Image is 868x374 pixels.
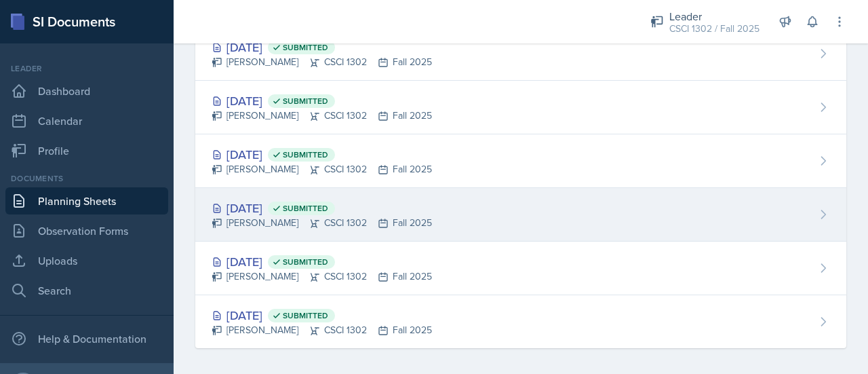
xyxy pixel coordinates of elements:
[5,137,168,164] a: Profile
[212,199,432,217] div: [DATE]
[5,107,168,134] a: Calendar
[212,55,432,69] div: [PERSON_NAME] CSCI 1302 Fall 2025
[195,134,846,188] a: [DATE] Submitted [PERSON_NAME]CSCI 1302Fall 2025
[5,187,168,214] a: Planning Sheets
[195,295,846,348] a: [DATE] Submitted [PERSON_NAME]CSCI 1302Fall 2025
[195,242,846,295] a: [DATE] Submitted [PERSON_NAME]CSCI 1302Fall 2025
[212,145,432,164] div: [DATE]
[212,269,432,284] div: [PERSON_NAME] CSCI 1302 Fall 2025
[283,149,328,160] span: Submitted
[212,253,432,271] div: [DATE]
[5,77,168,105] a: Dashboard
[5,62,168,75] div: Leader
[212,109,432,123] div: [PERSON_NAME] CSCI 1302 Fall 2025
[5,217,168,244] a: Observation Forms
[195,81,846,134] a: [DATE] Submitted [PERSON_NAME]CSCI 1302Fall 2025
[195,188,846,242] a: [DATE] Submitted [PERSON_NAME]CSCI 1302Fall 2025
[195,27,846,81] a: [DATE] Submitted [PERSON_NAME]CSCI 1302Fall 2025
[212,323,432,337] div: [PERSON_NAME] CSCI 1302 Fall 2025
[5,277,168,304] a: Search
[212,38,432,56] div: [DATE]
[212,306,432,324] div: [DATE]
[212,162,432,176] div: [PERSON_NAME] CSCI 1302 Fall 2025
[283,310,328,321] span: Submitted
[5,247,168,274] a: Uploads
[283,257,328,267] span: Submitted
[212,92,432,110] div: [DATE]
[5,325,168,352] div: Help & Documentation
[5,172,168,185] div: Documents
[669,8,759,24] div: Leader
[669,22,759,36] div: CSCI 1302 / Fall 2025
[283,96,328,107] span: Submitted
[283,203,328,214] span: Submitted
[283,42,328,53] span: Submitted
[212,216,432,230] div: [PERSON_NAME] CSCI 1302 Fall 2025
